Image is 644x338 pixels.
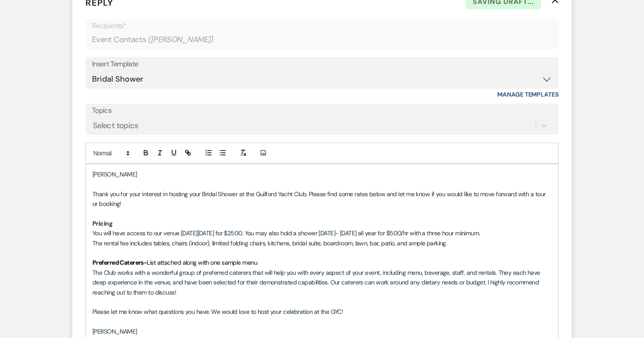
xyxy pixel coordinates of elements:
a: Manage Templates [497,90,559,98]
span: The Club works with a wonderful group of preferred caterers that will help you with every aspect ... [92,269,541,296]
label: Topics [92,104,552,117]
p: [PERSON_NAME] [92,169,552,179]
div: Event Contacts [92,31,552,48]
strong: Preferred Caterers- [92,259,147,266]
span: [PERSON_NAME] [92,327,137,335]
p: Thank you for your interest in hosting your Bridal Shower at the Guilford Yacht Club. Please find... [92,189,552,209]
strong: Pricing [92,219,112,227]
span: The rental fee includes tables, chairs (indoor), limited folding chairs, kitchens, bridal suite, ... [92,239,447,247]
div: Insert Template [92,58,552,71]
span: Please let me know what questions you have. We would love to host your celebration at the GYC! [92,308,343,316]
span: You will have access to our venue [DATE][DATE] for $2500. You may also hold a shower [DATE]- [DAT... [92,229,480,237]
span: List attached along with one sample menu [147,259,257,266]
p: Recipients* [92,20,552,32]
span: ( [PERSON_NAME] ) [148,34,213,46]
div: Select topics [93,119,138,131]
